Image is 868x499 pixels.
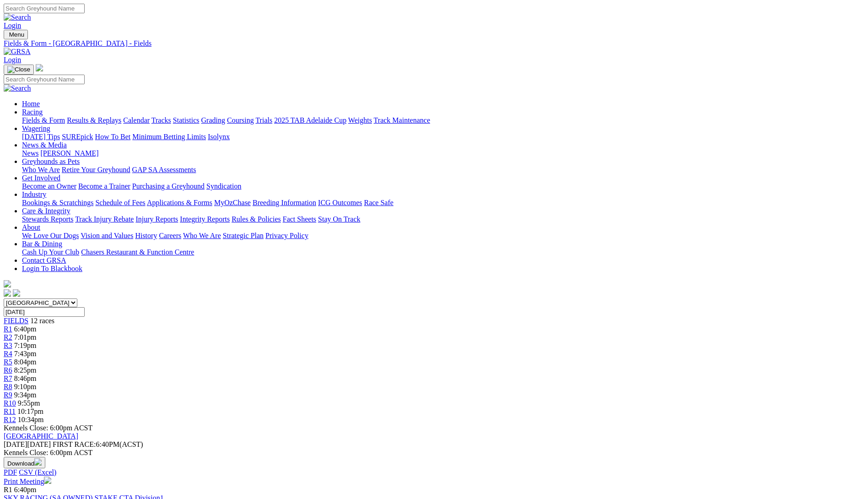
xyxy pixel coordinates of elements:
button: Toggle navigation [4,65,34,75]
span: R1 [4,486,12,494]
a: Purchasing a Greyhound [132,182,205,190]
a: Track Injury Rebate [75,215,134,223]
a: [GEOGRAPHIC_DATA] [4,432,78,440]
span: 8:46pm [14,374,37,382]
a: Fields & Form [22,116,65,124]
div: Racing [22,116,864,125]
a: R2 [4,333,12,341]
a: Bar & Dining [22,240,62,248]
span: R5 [4,358,12,366]
div: Bar & Dining [22,248,864,256]
span: [DATE] [4,440,27,448]
img: Close [7,66,30,73]
span: R12 [4,416,16,423]
a: FIELDS [4,317,28,325]
img: printer.svg [44,477,51,484]
a: Industry [22,190,46,198]
img: logo-grsa-white.png [4,280,11,287]
div: Care & Integrity [22,215,864,223]
div: Industry [22,199,864,207]
a: Coursing [227,116,254,124]
a: 2025 TAB Adelaide Cup [274,116,346,124]
img: Search [4,84,31,92]
a: News [22,149,38,157]
a: Vision and Values [81,232,133,239]
img: GRSA [4,48,31,56]
span: 7:43pm [14,350,37,358]
a: Greyhounds as Pets [22,157,80,165]
span: Kennels Close: 6:00pm ACST [4,424,92,432]
a: Track Maintenance [374,116,430,124]
input: Select date [4,307,85,317]
div: About [22,232,864,240]
a: Retire Your Greyhound [62,166,130,174]
a: R1 [4,325,12,333]
span: 6:40pm [14,325,37,333]
a: R11 [4,407,16,415]
a: How To Bet [95,133,131,141]
a: Calendar [123,116,150,124]
span: 9:34pm [14,391,37,399]
a: Breeding Information [253,199,316,206]
a: Rules & Policies [232,215,281,223]
span: 8:25pm [14,366,37,374]
img: twitter.svg [13,289,20,297]
a: Care & Integrity [22,207,70,215]
button: Download [4,457,45,468]
img: Search [4,13,31,22]
a: Become a Trainer [78,182,130,190]
a: [DATE] Tips [22,133,60,141]
span: 7:01pm [14,333,37,341]
a: Home [22,100,40,108]
div: Kennels Close: 6:00pm ACST [4,449,864,457]
span: 6:40PM(ACST) [53,440,143,448]
a: GAP SA Assessments [132,166,196,174]
a: R9 [4,391,12,399]
a: Syndication [206,182,241,190]
input: Search [4,75,85,84]
a: R6 [4,366,12,374]
a: Stewards Reports [22,215,73,223]
a: Weights [348,116,372,124]
a: R3 [4,342,12,349]
a: Race Safe [364,199,393,206]
a: ICG Outcomes [318,199,362,206]
a: Bookings & Scratchings [22,199,93,206]
img: logo-grsa-white.png [36,64,43,71]
a: Integrity Reports [180,215,230,223]
a: R8 [4,383,12,391]
a: Print Meeting [4,477,51,485]
span: 12 races [30,317,54,325]
span: 10:17pm [17,407,43,415]
a: Login [4,56,21,64]
div: Download [4,468,864,477]
a: Isolynx [208,133,230,141]
a: Cash Up Your Club [22,248,79,256]
span: 9:55pm [18,399,40,407]
span: 7:19pm [14,342,37,349]
a: Fact Sheets [283,215,316,223]
a: Become an Owner [22,182,76,190]
img: facebook.svg [4,289,11,297]
img: download.svg [34,458,42,466]
a: Careers [159,232,181,239]
a: About [22,223,40,231]
span: R4 [4,350,12,358]
a: We Love Our Dogs [22,232,79,239]
a: News & Media [22,141,67,149]
span: 10:34pm [18,416,44,423]
a: Grading [201,116,225,124]
div: Get Involved [22,182,864,190]
a: History [135,232,157,239]
a: Strategic Plan [223,232,264,239]
a: Racing [22,108,43,116]
a: Trials [255,116,272,124]
a: Fields & Form - [GEOGRAPHIC_DATA] - Fields [4,39,864,48]
a: Login [4,22,21,29]
a: Schedule of Fees [95,199,145,206]
a: [PERSON_NAME] [40,149,98,157]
